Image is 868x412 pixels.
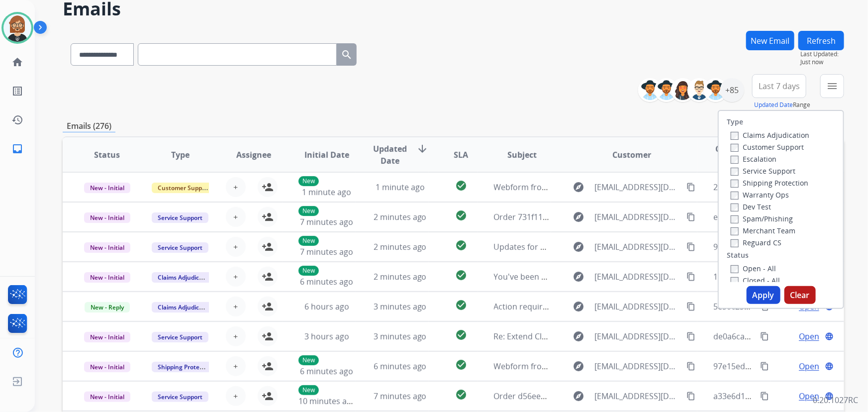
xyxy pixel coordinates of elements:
[731,180,739,188] input: Shipping Protection
[494,211,670,222] span: Order 731f11b4-6422-4278-9154-d33163100c2c
[84,212,130,223] span: New - Initial
[455,329,467,341] mat-icon: check_circle
[713,301,866,312] span: 5e50c255-7b74-47fe-b8a3-09645872bd10
[799,360,819,372] span: Open
[713,182,865,193] span: 22a77a4e-958f-4d5a-a5e3-834d53c66c10
[84,242,130,253] span: New - Initial
[226,326,246,346] button: +
[727,250,749,260] label: Status
[731,190,789,200] label: Warranty Ops
[713,391,865,402] span: a33e6d10-45f9-46e9-8ea3-025be6c33c3d
[752,74,806,98] button: Last 7 days
[233,211,238,223] span: +
[595,211,681,223] span: [EMAIL_ADDRESS][DOMAIN_NAME]
[595,301,681,312] span: [EMAIL_ADDRESS][DOMAIN_NAME]
[84,392,130,402] span: New - Initial
[374,391,427,402] span: 7 minutes ago
[731,239,739,247] input: Reguard CS
[262,271,274,283] mat-icon: person_add
[731,168,739,176] input: Service Support
[573,301,585,312] mat-icon: explore
[455,239,467,251] mat-icon: check_circle
[85,302,130,312] span: New - Reply
[298,206,319,216] p: New
[713,143,770,167] span: Conversation ID
[746,31,794,50] button: New Email
[813,394,858,406] p: 0.20.1027RC
[152,362,220,372] span: Shipping Protection
[455,269,467,281] mat-icon: check_circle
[84,183,130,193] span: New - Initial
[226,207,246,227] button: +
[731,264,776,273] label: Open - All
[302,187,351,198] span: 1 minute ago
[94,149,120,161] span: Status
[152,183,216,193] span: Customer Support
[573,360,585,372] mat-icon: explore
[455,180,467,192] mat-icon: check_circle
[686,183,695,192] mat-icon: content_copy
[152,392,208,402] span: Service Support
[11,85,23,97] mat-icon: list_alt
[304,301,349,312] span: 6 hours ago
[233,271,238,283] span: +
[595,330,681,342] span: [EMAIL_ADDRESS][DOMAIN_NAME]
[573,241,585,253] mat-icon: explore
[63,120,115,132] p: Emails (276)
[595,271,681,283] span: [EMAIL_ADDRESS][DOMAIN_NAME]
[727,117,743,127] label: Type
[84,332,130,342] span: New - Initial
[731,214,793,223] label: Spam/Phishing
[304,149,349,161] span: Initial Date
[686,332,695,341] mat-icon: content_copy
[507,149,537,161] span: Subject
[713,271,859,282] span: 188b9fa1-fd96-415f-9f15-9bafd4c2da43
[760,332,769,341] mat-icon: content_copy
[731,156,739,164] input: Escalation
[298,355,319,365] p: New
[374,301,427,312] span: 3 minutes ago
[233,181,238,193] span: +
[686,302,695,311] mat-icon: content_copy
[233,241,238,253] span: +
[84,272,130,283] span: New - Initial
[298,236,319,246] p: New
[374,211,427,222] span: 2 minutes ago
[713,331,866,342] span: de0a6cad-5942-45f8-bedc-3c810e24383b
[798,31,844,50] button: Refresh
[171,149,190,161] span: Type
[233,360,238,372] span: +
[825,362,834,371] mat-icon: language
[416,143,428,155] mat-icon: arrow_downward
[731,277,739,285] input: Closed - All
[236,149,271,161] span: Assignee
[573,211,585,223] mat-icon: explore
[262,241,274,253] mat-icon: person_add
[731,265,739,273] input: Open - All
[233,301,238,312] span: +
[152,302,220,312] span: Claims Adjudication
[784,286,816,304] button: Clear
[11,143,23,155] mat-icon: inbox
[300,276,353,287] span: 6 minutes ago
[754,101,793,109] button: Updated Date
[731,130,809,140] label: Claims Adjudication
[494,301,705,312] span: Action required: Extend claim approved for replacement
[152,272,220,283] span: Claims Adjudication
[720,78,744,102] div: +85
[455,299,467,311] mat-icon: check_circle
[747,286,780,304] button: Apply
[731,276,780,285] label: Closed - All
[226,356,246,376] button: +
[374,361,427,372] span: 6 minutes ago
[800,58,844,66] span: Just now
[759,84,800,88] span: Last 7 days
[455,359,467,371] mat-icon: check_circle
[226,297,246,316] button: +
[731,154,776,164] label: Escalation
[494,271,806,282] span: You've been assigned a new service order: a0353fea-7498-4e2e-b247-7057037ee5c4
[826,80,838,92] mat-icon: menu
[760,392,769,401] mat-icon: content_copy
[731,144,739,152] input: Customer Support
[573,181,585,193] mat-icon: explore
